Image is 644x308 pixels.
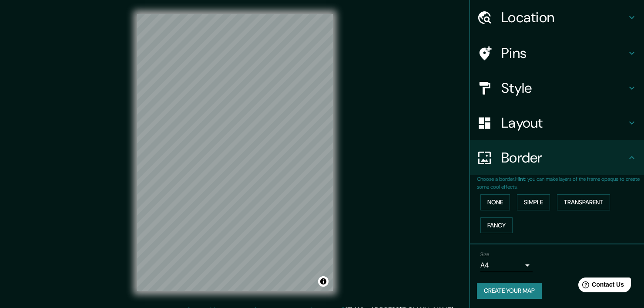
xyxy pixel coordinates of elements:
[137,14,333,291] canvas: Map
[501,9,627,26] h4: Location
[318,276,329,287] button: Toggle attribution
[515,176,525,183] b: Hint
[501,114,627,132] h4: Layout
[480,217,513,234] button: Fancy
[501,149,627,166] h4: Border
[480,258,533,272] div: A4
[517,194,550,210] button: Simple
[477,283,542,299] button: Create your map
[470,140,644,175] div: Border
[480,194,510,210] button: None
[480,251,490,258] label: Size
[470,36,644,71] div: Pins
[567,274,634,298] iframe: Help widget launcher
[557,194,610,210] button: Transparent
[501,44,627,62] h4: Pins
[470,71,644,105] div: Style
[477,175,644,191] p: Choose a border. : you can make layers of the frame opaque to create some cool effects.
[470,105,644,140] div: Layout
[501,79,627,97] h4: Style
